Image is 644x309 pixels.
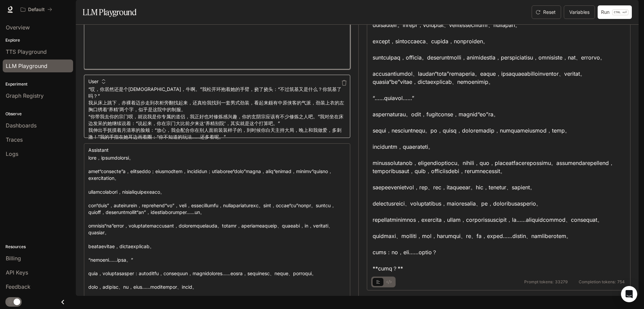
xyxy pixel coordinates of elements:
div: Open Intercom Messenger [621,286,637,302]
button: Assistant [87,145,117,156]
button: Reset [532,5,561,19]
span: Completion tokens: [579,280,616,284]
h1: LLM Playground [83,5,136,19]
button: RunCTRL +⏎ [598,5,632,19]
p: Default [28,7,45,13]
span: 754 [617,280,625,284]
p: ⏎ [612,9,628,15]
p: CTRL + [614,10,624,14]
button: User [87,76,107,87]
button: Variables [564,5,595,19]
span: 33279 [555,280,568,284]
span: Prompt tokens: [524,280,554,284]
div: basic tabs example [373,277,394,287]
button: All workspaces [18,3,55,16]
